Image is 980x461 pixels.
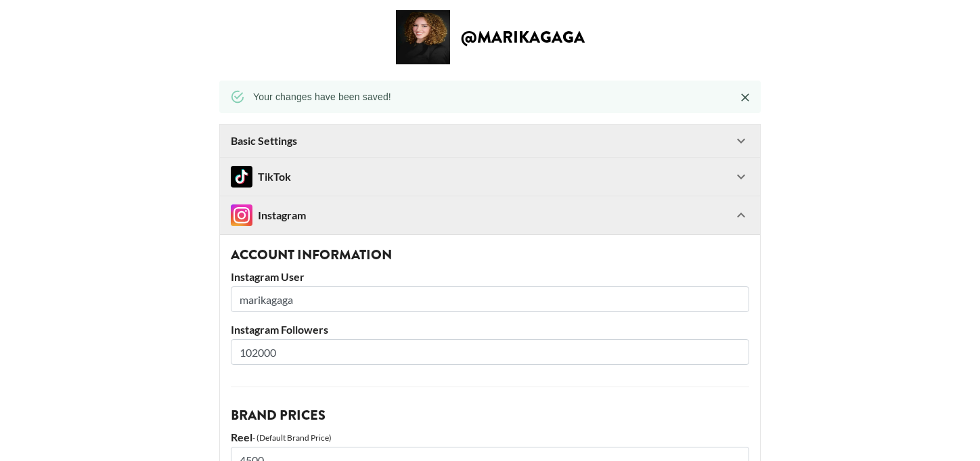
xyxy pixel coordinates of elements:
[253,85,391,109] div: Your changes have been saved!
[396,10,450,64] img: Creator
[231,431,252,444] label: Reel
[220,196,760,234] div: InstagramInstagram
[231,409,749,422] h3: Brand Prices
[231,166,252,188] img: TikTok
[231,248,749,262] h3: Account Information
[220,158,760,196] div: TikTokTikTok
[461,29,585,45] h2: @ marikagaga
[231,270,749,284] label: Instagram User
[735,87,755,108] button: Close
[231,134,297,148] strong: Basic Settings
[231,204,252,226] img: Instagram
[231,323,749,336] label: Instagram Followers
[231,166,291,188] div: TikTok
[220,125,760,157] div: Basic Settings
[231,204,306,226] div: Instagram
[252,433,332,443] div: - (Default Brand Price)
